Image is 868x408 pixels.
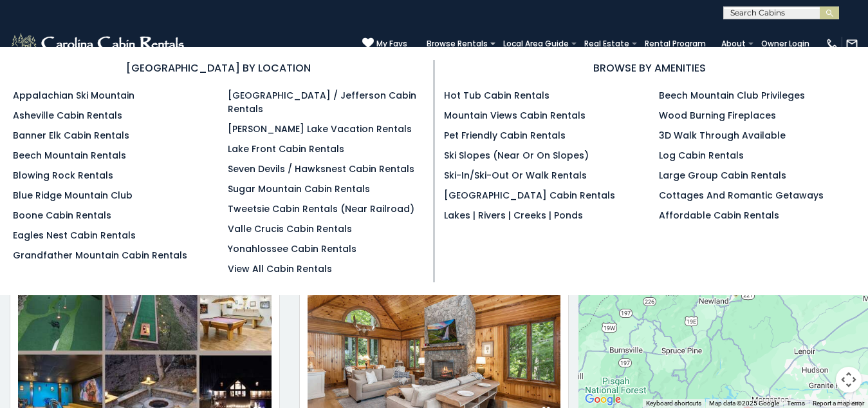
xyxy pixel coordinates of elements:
[659,209,779,222] a: Affordable Cabin Rentals
[13,109,122,122] a: Asheville Cabin Rentals
[709,400,779,407] span: Map data ©2025 Google
[659,109,776,122] a: Wood Burning Fireplaces
[444,169,587,182] a: Ski-in/Ski-Out or Walk Rentals
[836,367,862,393] button: Map camera controls
[659,149,744,162] a: Log Cabin Rentals
[13,149,126,162] a: Beech Mountain Rentals
[228,122,412,135] a: [PERSON_NAME] Lake Vacation Rentals
[444,89,549,102] a: Hot Tub Cabin Rentals
[228,89,416,115] a: [GEOGRAPHIC_DATA] / Jefferson Cabin Rentals
[497,35,575,53] a: Local Area Guide
[845,37,858,50] img: mail-regular-white.png
[13,229,136,242] a: Eagles Nest Cabin Rentals
[13,249,187,262] a: Grandfather Mountain Cabin Rentals
[813,400,864,407] a: Report a map error
[787,400,805,407] a: Terms
[646,399,701,408] button: Keyboard shortcuts
[228,262,332,275] a: View All Cabin Rentals
[755,35,816,53] a: Owner Login
[659,169,786,182] a: Large Group Cabin Rentals
[444,189,615,202] a: [GEOGRAPHIC_DATA] Cabin Rentals
[715,35,752,53] a: About
[13,89,134,102] a: Appalachian Ski Mountain
[444,209,583,222] a: Lakes | Rivers | Creeks | Ponds
[638,35,712,53] a: Rental Program
[444,109,586,122] a: Mountain Views Cabin Rentals
[228,242,356,255] a: Yonahlossee Cabin Rentals
[444,129,566,142] a: Pet Friendly Cabin Rentals
[826,37,838,50] img: phone-regular-white.png
[582,391,624,408] a: Open this area in Google Maps (opens a new window)
[659,129,786,142] a: 3D Walk Through Available
[13,169,113,182] a: Blowing Rock Rentals
[582,391,624,408] img: Google
[228,202,414,215] a: Tweetsie Cabin Rentals (Near Railroad)
[10,31,188,57] img: White-1-2.png
[228,142,344,155] a: Lake Front Cabin Rentals
[13,189,133,202] a: Blue Ridge Mountain Club
[13,129,129,142] a: Banner Elk Cabin Rentals
[659,189,824,202] a: Cottages and Romantic Getaways
[444,60,856,76] h3: BROWSE BY AMENITIES
[420,35,494,53] a: Browse Rentals
[228,222,352,235] a: Valle Crucis Cabin Rentals
[13,209,111,222] a: Boone Cabin Rentals
[376,38,407,50] span: My Favs
[659,89,805,102] a: Beech Mountain Club Privileges
[228,162,414,175] a: Seven Devils / Hawksnest Cabin Rentals
[444,149,589,162] a: Ski Slopes (Near or On Slopes)
[228,182,370,195] a: Sugar Mountain Cabin Rentals
[13,60,424,76] h3: [GEOGRAPHIC_DATA] BY LOCATION
[362,37,407,50] a: My Favs
[578,35,636,53] a: Real Estate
